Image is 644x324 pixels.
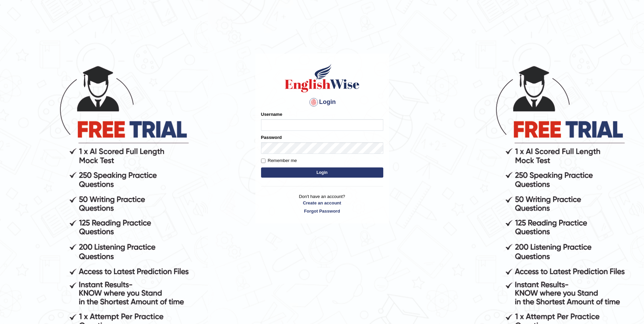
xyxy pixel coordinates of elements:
[261,200,383,206] a: Create an account
[261,134,282,141] label: Password
[283,63,361,93] img: Logo of English Wise sign in for intelligent practice with AI
[261,97,383,108] h4: Login
[261,111,282,118] label: Username
[261,157,297,164] label: Remember me
[261,193,383,214] p: Don't have an account?
[261,159,265,163] input: Remember me
[261,167,383,178] button: Login
[261,208,383,214] a: Forgot Password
